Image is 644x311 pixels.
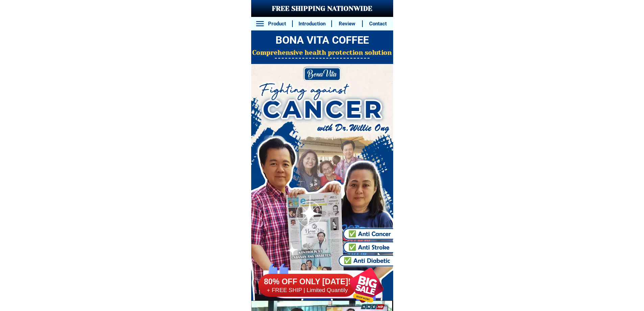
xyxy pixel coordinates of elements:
[251,48,393,58] h2: Comprehensive health protection solution
[251,4,393,14] h3: FREE SHIPPING NATIONWIDE
[336,20,359,28] h6: Review
[258,276,357,287] h6: 80% OFF ONLY [DATE]!
[366,20,389,28] h6: Contact
[258,287,357,294] h6: + FREE SHIP | Limited Quantily
[251,32,393,48] h2: BONA VITA COFFEE
[296,20,328,28] h6: Introduction
[265,20,288,28] h6: Product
